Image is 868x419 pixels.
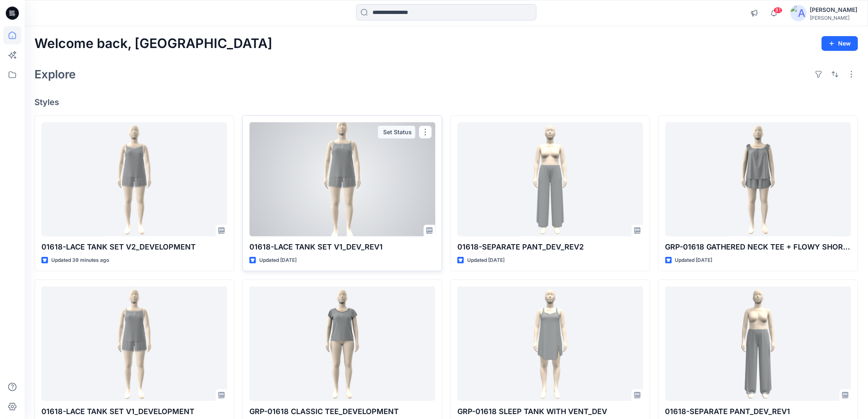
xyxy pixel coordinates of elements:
[665,241,851,253] p: GRP-01618 GATHERED NECK TEE + FLOWY SHORT_DEVELOPMENT
[665,286,851,401] a: 01618-SEPARATE PANT_DEV_REV1
[249,122,435,236] a: 01618-LACE TANK SET V1_DEV_REV1
[810,15,858,21] div: [PERSON_NAME]
[51,256,109,265] p: Updated 39 minutes ago
[41,241,227,253] p: 01618-LACE TANK SET V2_DEVELOPMENT
[34,36,272,51] h2: Welcome back, [GEOGRAPHIC_DATA]
[249,286,435,401] a: GRP-01618 CLASSIC TEE_DEVELOPMENT
[665,406,851,417] p: 01618-SEPARATE PANT_DEV_REV1
[822,36,858,51] button: New
[675,256,713,265] p: Updated [DATE]
[41,406,227,417] p: 01618-LACE TANK SET V1_DEVELOPMENT
[41,286,227,401] a: 01618-LACE TANK SET V1_DEVELOPMENT
[665,122,851,236] a: GRP-01618 GATHERED NECK TEE + FLOWY SHORT_DEVELOPMENT
[34,68,76,81] h2: Explore
[467,256,505,265] p: Updated [DATE]
[810,5,858,15] div: [PERSON_NAME]
[774,7,783,14] span: 81
[457,241,643,253] p: 01618-SEPARATE PANT_DEV_REV2
[34,97,858,107] h4: Styles
[790,5,807,21] img: avatar
[457,406,643,417] p: GRP-01618 SLEEP TANK WITH VENT_DEV
[41,122,227,236] a: 01618-LACE TANK SET V2_DEVELOPMENT
[457,286,643,401] a: GRP-01618 SLEEP TANK WITH VENT_DEV
[259,256,297,265] p: Updated [DATE]
[249,406,435,417] p: GRP-01618 CLASSIC TEE_DEVELOPMENT
[249,241,435,253] p: 01618-LACE TANK SET V1_DEV_REV1
[457,122,643,236] a: 01618-SEPARATE PANT_DEV_REV2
